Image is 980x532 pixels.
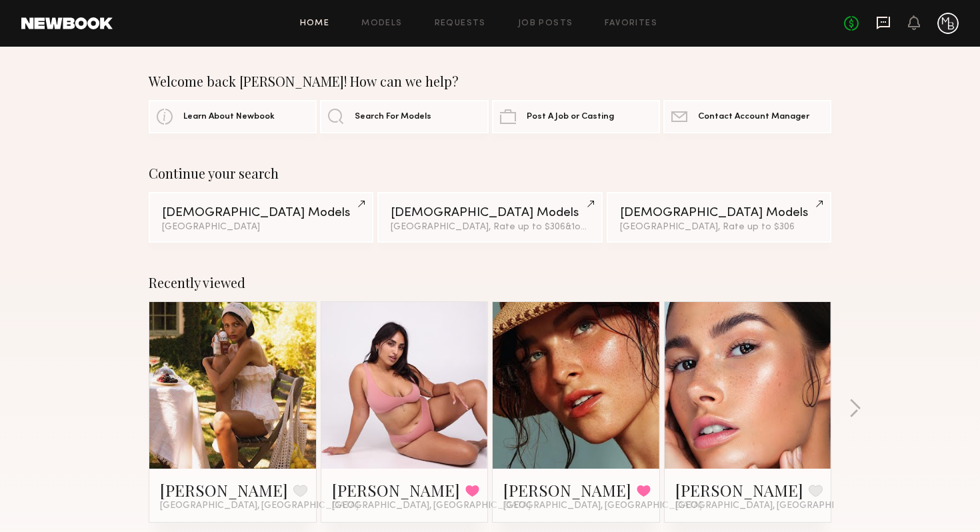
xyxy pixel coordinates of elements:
[149,275,831,291] div: Recently viewed
[663,100,831,133] a: Contact Account Manager
[300,19,330,28] a: Home
[675,501,874,511] span: [GEOGRAPHIC_DATA], [GEOGRAPHIC_DATA]
[605,19,657,28] a: Favorites
[607,192,831,243] a: [DEMOGRAPHIC_DATA] Models[GEOGRAPHIC_DATA], Rate up to $306
[620,223,818,232] div: [GEOGRAPHIC_DATA], Rate up to $306
[503,501,702,511] span: [GEOGRAPHIC_DATA], [GEOGRAPHIC_DATA]
[162,207,360,219] div: [DEMOGRAPHIC_DATA] Models
[391,223,589,232] div: [GEOGRAPHIC_DATA], Rate up to $306
[527,113,614,121] span: Post A Job or Casting
[698,113,809,121] span: Contact Account Manager
[162,223,360,232] div: [GEOGRAPHIC_DATA]
[518,19,573,28] a: Job Posts
[377,192,602,243] a: [DEMOGRAPHIC_DATA] Models[GEOGRAPHIC_DATA], Rate up to $306&1other filter
[355,113,431,121] span: Search For Models
[361,19,402,28] a: Models
[332,479,460,501] a: [PERSON_NAME]
[391,207,589,219] div: [DEMOGRAPHIC_DATA] Models
[149,192,373,243] a: [DEMOGRAPHIC_DATA] Models[GEOGRAPHIC_DATA]
[149,100,317,133] a: Learn About Newbook
[675,479,803,501] a: [PERSON_NAME]
[565,223,623,231] span: & 1 other filter
[332,501,531,511] span: [GEOGRAPHIC_DATA], [GEOGRAPHIC_DATA]
[492,100,660,133] a: Post A Job or Casting
[435,19,486,28] a: Requests
[149,165,831,181] div: Continue your search
[620,207,818,219] div: [DEMOGRAPHIC_DATA] Models
[320,100,488,133] a: Search For Models
[149,73,831,89] div: Welcome back [PERSON_NAME]! How can we help?
[503,479,631,501] a: [PERSON_NAME]
[183,113,275,121] span: Learn About Newbook
[160,479,288,501] a: [PERSON_NAME]
[160,501,359,511] span: [GEOGRAPHIC_DATA], [GEOGRAPHIC_DATA]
